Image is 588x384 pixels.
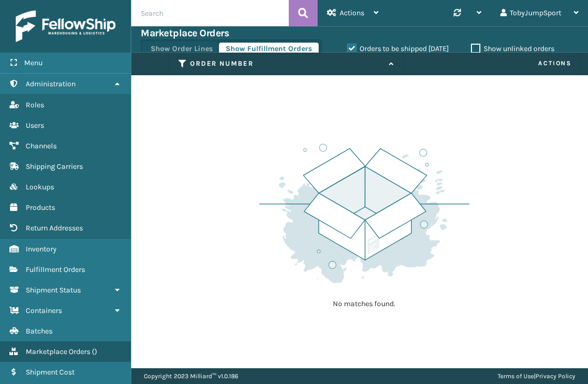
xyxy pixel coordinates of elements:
[16,11,115,42] img: logo
[498,372,534,380] a: Terms of Use
[144,368,238,384] p: Copyright 2023 Milliard™ v 1.0.186
[26,121,44,130] span: Users
[347,44,449,53] label: Orders to be shipped [DATE]
[24,58,43,67] span: Menu
[141,27,229,39] h3: Marketplace Orders
[190,59,384,68] label: Order Number
[26,203,55,212] span: Products
[26,265,85,274] span: Fulfillment Orders
[26,142,57,150] span: Channels
[26,100,44,109] span: Roles
[407,55,578,72] span: Actions
[340,8,364,17] span: Actions
[498,368,575,384] div: |
[26,79,76,88] span: Administration
[144,43,219,55] button: Show Order Lines
[26,245,57,254] span: Inventory
[219,43,319,55] button: Show Fulfillment Orders
[26,162,83,171] span: Shipping Carriers
[26,224,83,233] span: Return Addresses
[471,44,554,53] label: Show unlinked orders
[26,368,75,377] span: Shipment Cost
[535,372,575,380] a: Privacy Policy
[26,183,54,191] span: Lookups
[26,306,62,315] span: Containers
[26,347,90,356] span: Marketplace Orders
[92,347,97,356] span: ( )
[26,286,81,295] span: Shipment Status
[26,327,52,336] span: Batches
